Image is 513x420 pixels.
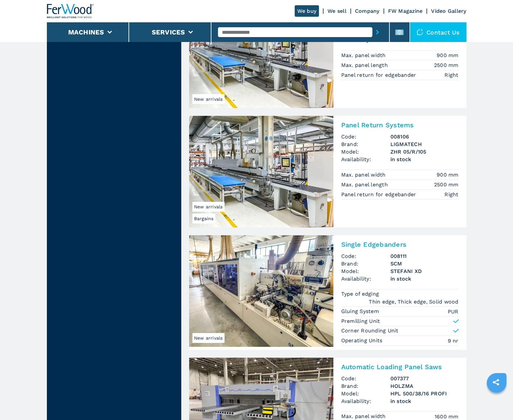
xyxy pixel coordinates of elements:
[488,374,504,390] a: sharethis
[341,382,390,390] span: Brand:
[192,94,225,104] span: New arrivals
[152,28,185,36] button: Services
[341,72,418,79] p: Panel return for edgebander
[341,156,390,163] span: Availability:
[390,375,459,382] h3: 007377
[444,191,458,198] em: Right
[390,267,459,275] h3: STEFANI XD
[189,235,333,347] img: Single Edgebanders SCM STEFANI XD
[341,133,390,140] span: Code:
[390,140,459,148] h3: LIGMATECH
[341,290,381,298] p: Type of edging
[444,71,458,79] em: Right
[47,4,94,18] img: Ferwood
[192,333,225,343] span: New arrivals
[417,29,423,35] img: Contact us
[341,375,390,382] span: Code:
[390,148,459,156] h3: ZHR 05/R/105
[448,308,459,315] em: PUR
[434,181,459,188] em: 2500 mm
[327,8,346,14] a: We sell
[341,241,459,248] h2: Single Edgebanders
[388,8,423,14] a: FW Magazine
[341,327,399,334] p: Corner Rounding Unit
[341,252,390,260] span: Code:
[410,22,466,42] div: Contact us
[431,8,466,14] a: Video Gallery
[355,8,380,14] a: Company
[341,275,390,283] span: Availability:
[390,382,459,390] h3: HOLZMA
[192,202,225,212] span: New arrivals
[485,390,508,415] iframe: Chat
[341,62,390,69] p: Max. panel length
[341,337,384,344] p: Operating Units
[390,275,459,283] span: in stock
[341,140,390,148] span: Brand:
[390,260,459,267] h3: SCM
[341,413,387,420] p: Max. panel width
[372,25,383,40] button: submit-button
[369,298,458,305] em: Thin edge, Thick edge, Solid wood
[341,390,390,397] span: Model:
[341,260,390,267] span: Brand:
[390,397,459,405] span: in stock
[189,116,333,227] img: Panel Return Systems LIGMATECH ZHR 05/R/105
[341,308,381,315] p: Gluing System
[341,171,387,178] p: Max. panel width
[68,28,104,36] button: Machines
[189,235,466,349] a: Single Edgebanders SCM STEFANI XDNew arrivalsSingle EdgebandersCode:008111Brand:SCMModel:STEFANI ...
[390,133,459,140] h3: 008106
[390,156,459,163] span: in stock
[434,61,459,69] em: 2500 mm
[341,267,390,275] span: Model:
[341,121,459,129] h2: Panel Return Systems
[437,52,459,59] em: 900 mm
[341,148,390,156] span: Model:
[448,337,459,345] em: 9 nr
[192,214,215,223] span: Bargains
[437,171,459,178] em: 900 mm
[341,181,390,188] p: Max. panel length
[390,390,459,397] h3: HPL 500/38/16 PROFI
[341,318,380,325] p: Premilling Unit
[341,191,418,198] p: Panel return for edgebander
[295,5,319,17] a: We buy
[341,363,459,371] h2: Automatic Loading Panel Saws
[341,397,390,405] span: Availability:
[189,116,466,227] a: Panel Return Systems LIGMATECH ZHR 05/R/105BargainsNew arrivalsPanel Return SystemsCode:008106Bra...
[390,252,459,260] h3: 008111
[341,52,387,59] p: Max. panel width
